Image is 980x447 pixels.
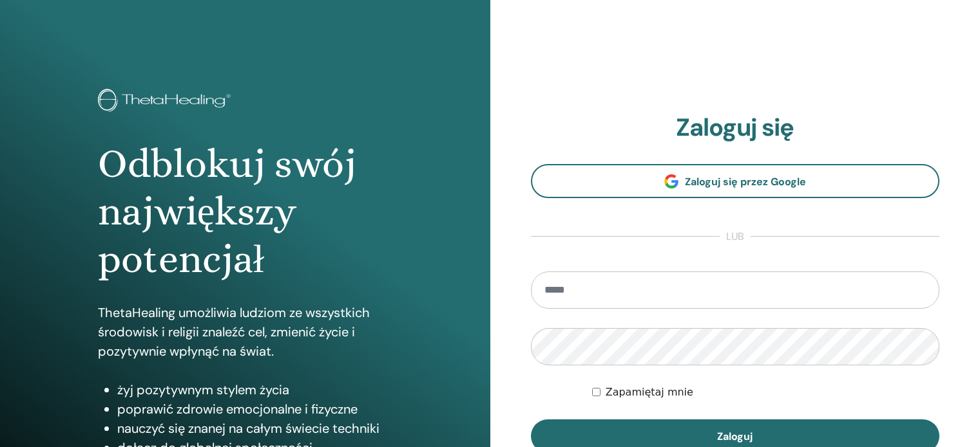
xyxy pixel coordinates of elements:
label: Zapamiętaj mnie [606,385,693,400]
li: poprawić zdrowie emocjonalne i fizyczne [117,399,392,419]
span: Zaloguj [717,430,753,443]
h1: Odblokuj swój największy potencjał [98,140,392,284]
div: Keep me authenticated indefinitely or until I manually logout [592,385,939,400]
span: lub [720,229,751,244]
li: nauczyć się znanej na całym świecie techniki [117,419,392,438]
h2: Zaloguj się [531,113,940,143]
a: Zaloguj się przez Google [531,164,940,198]
span: Zaloguj się przez Google [685,175,806,188]
li: żyj pozytywnym stylem życia [117,380,392,399]
p: ThetaHealing umożliwia ludziom ze wszystkich środowisk i religii znaleźć cel, zmienić życie i poz... [98,303,392,361]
